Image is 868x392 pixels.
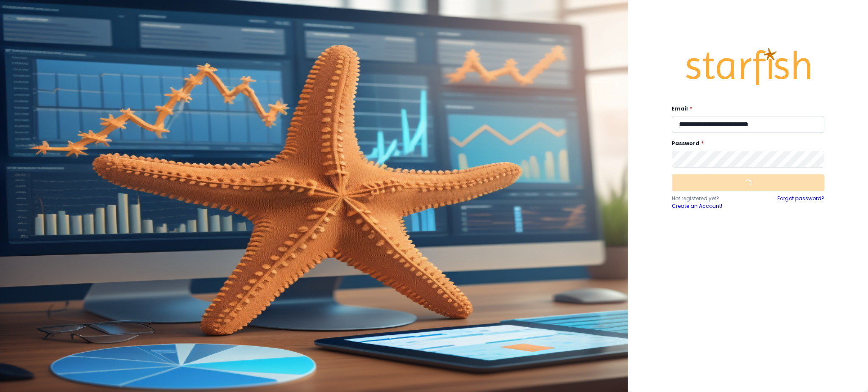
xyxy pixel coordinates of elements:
img: Logo.42cb71d561138c82c4ab.png [684,40,812,93]
a: Forgot password? [777,195,824,210]
label: Password [672,140,819,147]
a: Create an Account! [672,202,748,210]
p: Not registered yet? [672,195,748,202]
label: Email [672,105,819,113]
